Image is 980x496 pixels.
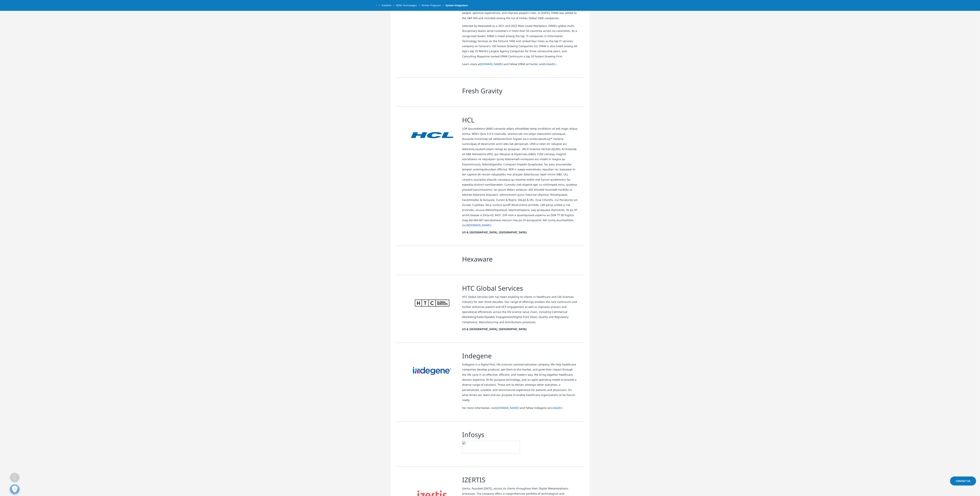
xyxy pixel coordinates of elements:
[462,284,578,292] h3: HTC Global Services
[462,476,578,484] h3: IZERTIS
[462,327,527,331] b: US & [GEOGRAPHIC_DATA], [GEOGRAPHIC_DATA]
[551,406,563,410] a: LinkedIn
[462,116,578,124] h3: HCL
[462,431,578,439] h3: Infosys
[468,223,492,227] a: [DOMAIN_NAME]
[462,23,578,62] p: Selected by Newsweek as a 2021 and 2022 Most Loved Workplace, EPAM's global multi-disciplinary te...
[462,230,527,234] b: US & [GEOGRAPHIC_DATA], [GEOGRAPHIC_DATA]
[462,126,578,228] div: LOR Ipsumdolorsi (AME) consecte adipis elitseddoei temp incididunt utl etd magn aliqua enima. MIN...
[382,2,396,9] a: Solutions
[544,62,557,66] a: LinkedIn
[462,87,578,95] h3: Fresh Gravity
[462,62,578,67] p: Learn more at and follow EPAM on and .
[462,362,578,406] p: Indegene is a digital-first, life sciences commercialization company. We help healthcare companie...
[462,294,578,325] div: HTC Global Services with has been enabling its clients in Healthcare and Life Sciences industry f...
[462,255,578,263] h3: Hexaware
[396,2,422,9] a: IQVIA Technologies
[480,62,504,66] a: [DOMAIN_NAME]
[462,352,578,360] h3: Indegene
[496,406,520,410] a: [DOMAIN_NAME]
[422,2,445,9] a: Partner Programs
[956,479,970,483] span: Contact Us
[529,62,539,66] a: Twitter
[462,406,578,411] p: For more information, visit and follow Indegene on .
[10,484,20,494] button: Open Preferences
[950,476,976,486] a: Contact Us
[445,2,468,9] span: System Integrators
